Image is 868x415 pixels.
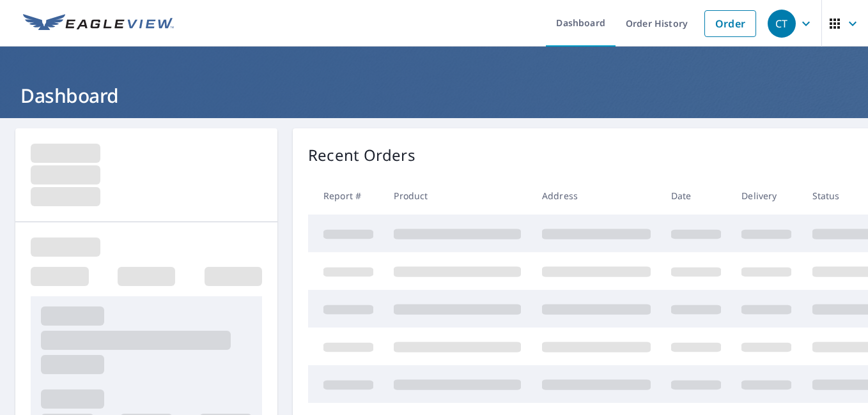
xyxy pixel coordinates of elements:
img: EV Logo [23,14,174,33]
h1: Dashboard [15,82,853,109]
th: Product [384,177,531,215]
th: Address [532,177,661,215]
th: Delivery [731,177,802,215]
p: Recent Orders [308,144,415,167]
th: Date [661,177,731,215]
a: Order [704,10,756,37]
th: Report # [308,177,384,215]
div: CT [768,10,796,38]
